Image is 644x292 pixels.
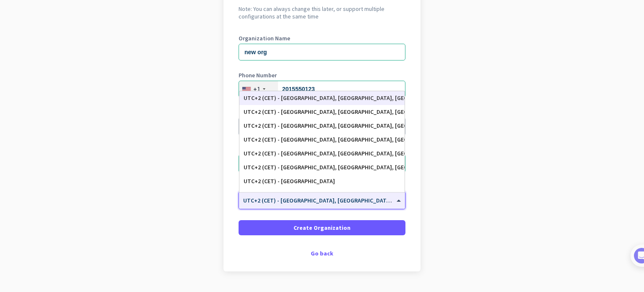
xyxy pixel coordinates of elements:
[239,5,405,20] h2: Note: You can always change this later, or support multiple configurations at the same time
[239,44,405,61] input: What is the name of your organization?
[239,91,405,192] div: Options List
[239,109,300,115] label: Organization language
[244,192,400,199] div: UTC+2 (CET) - [GEOGRAPHIC_DATA], [GEOGRAPHIC_DATA], [GEOGRAPHIC_DATA], [GEOGRAPHIC_DATA]
[239,183,405,189] label: Organization Time Zone
[244,108,400,116] div: UTC+2 (CET) - [GEOGRAPHIC_DATA], [GEOGRAPHIC_DATA], [GEOGRAPHIC_DATA], [GEOGRAPHIC_DATA]
[239,220,405,235] button: Create Organization
[244,95,400,102] div: UTC+2 (CET) - [GEOGRAPHIC_DATA], [GEOGRAPHIC_DATA], [GEOGRAPHIC_DATA], [GEOGRAPHIC_DATA]
[244,150,400,157] div: UTC+2 (CET) - [GEOGRAPHIC_DATA], [GEOGRAPHIC_DATA], [GEOGRAPHIC_DATA], [GEOGRAPHIC_DATA]
[239,72,405,78] label: Phone Number
[239,35,405,41] label: Organization Name
[244,178,400,185] div: UTC+2 (CET) - [GEOGRAPHIC_DATA]
[239,146,405,152] label: Organization Size (Optional)
[244,122,400,129] div: UTC+2 (CET) - [GEOGRAPHIC_DATA], [GEOGRAPHIC_DATA], [GEOGRAPHIC_DATA], [GEOGRAPHIC_DATA]
[244,136,400,143] div: UTC+2 (CET) - [GEOGRAPHIC_DATA], [GEOGRAPHIC_DATA], [GEOGRAPHIC_DATA], [GEOGRAPHIC_DATA]
[239,81,405,97] input: 201-555-0123
[244,164,400,171] div: UTC+2 (CET) - [GEOGRAPHIC_DATA], [GEOGRAPHIC_DATA], [GEOGRAPHIC_DATA], [GEOGRAPHIC_DATA]
[253,85,260,93] div: +1
[293,224,351,232] span: Create Organization
[239,250,405,256] div: Go back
